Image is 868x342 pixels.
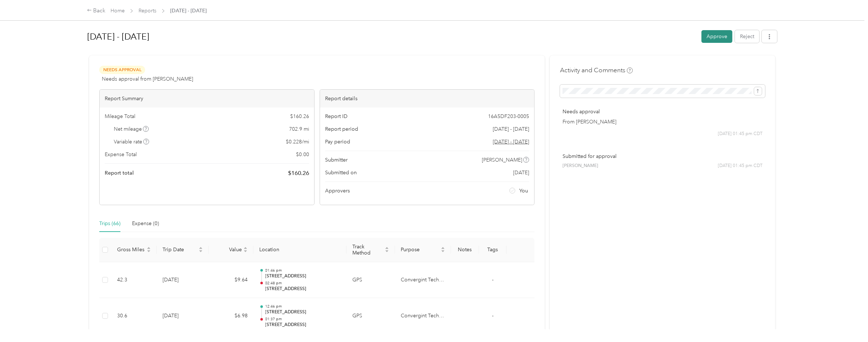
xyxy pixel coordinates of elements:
[395,298,451,334] td: Convergint Technologies
[441,246,445,250] span: caret-up
[99,66,145,74] span: Needs Approval
[320,90,535,107] div: Report details
[105,113,135,120] span: Mileage Total
[100,90,314,107] div: Report Summary
[701,30,732,43] button: Approve
[493,125,529,133] span: [DATE] - [DATE]
[289,125,309,133] span: 702.9 mi
[199,249,203,253] span: caret-down
[286,138,309,146] span: $ 0.228 / mi
[827,301,868,342] iframe: Everlance-gr Chat Button Frame
[215,247,242,253] span: Value
[325,113,348,120] span: Report ID
[209,238,253,262] th: Value
[347,238,395,262] th: Track Method
[170,7,207,15] span: [DATE] - [DATE]
[325,138,350,146] span: Pay period
[718,131,763,137] span: [DATE] 01:45 pm CDT
[114,138,149,146] span: Variable rate
[209,262,253,298] td: $9.64
[87,28,696,45] h1: Aug 1 - 31, 2025
[265,281,341,286] p: 02:48 pm
[163,247,197,253] span: Trip Date
[492,313,493,319] span: -
[117,247,145,253] span: Gross Miles
[718,163,763,169] span: [DATE] 01:45 pm CDT
[199,246,203,250] span: caret-up
[99,220,120,228] div: Trips (66)
[87,7,106,15] div: Back
[265,322,341,328] p: [STREET_ADDRESS]
[492,277,493,283] span: -
[265,273,341,280] p: [STREET_ADDRESS]
[479,238,507,262] th: Tags
[157,238,209,262] th: Trip Date
[147,246,151,250] span: caret-up
[139,8,156,14] a: Reports
[513,169,529,176] span: [DATE]
[290,113,309,120] span: $ 160.26
[560,66,633,75] h4: Activity and Comments
[352,244,383,256] span: Track Method
[111,8,125,14] a: Home
[111,238,157,262] th: Gross Miles
[102,75,193,83] span: Needs approval from [PERSON_NAME]
[395,262,451,298] td: Convergint Technologies
[441,249,445,253] span: caret-down
[265,286,341,292] p: [STREET_ADDRESS]
[347,262,395,298] td: GPS
[105,151,137,158] span: Expense Total
[325,156,348,164] span: Submitter
[395,238,451,262] th: Purpose
[488,113,529,120] span: 16A5DF203-0005
[563,118,763,126] p: From [PERSON_NAME]
[451,238,479,262] th: Notes
[296,151,309,158] span: $ 0.00
[147,249,151,253] span: caret-down
[325,187,350,195] span: Approvers
[288,169,309,178] span: $ 160.26
[493,138,529,146] span: Go to pay period
[253,238,347,262] th: Location
[265,309,341,315] p: [STREET_ADDRESS]
[265,268,341,273] p: 01:46 pm
[243,246,248,250] span: caret-up
[519,187,528,195] span: You
[157,262,209,298] td: [DATE]
[325,125,358,133] span: Report period
[563,163,598,169] span: [PERSON_NAME]
[265,304,341,309] p: 12:46 pm
[265,317,341,322] p: 01:37 pm
[482,156,522,164] span: [PERSON_NAME]
[735,30,759,43] button: Reject
[111,262,157,298] td: 42.3
[111,298,157,334] td: 30.6
[209,298,253,334] td: $6.98
[157,298,209,334] td: [DATE]
[385,249,389,253] span: caret-down
[105,169,134,177] span: Report total
[385,246,389,250] span: caret-up
[132,220,159,228] div: Expense (0)
[243,249,248,253] span: caret-down
[563,108,763,115] p: Needs approval
[401,247,439,253] span: Purpose
[563,152,763,160] p: Submitted for approval
[347,298,395,334] td: GPS
[325,169,357,176] span: Submitted on
[114,125,149,133] span: Net mileage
